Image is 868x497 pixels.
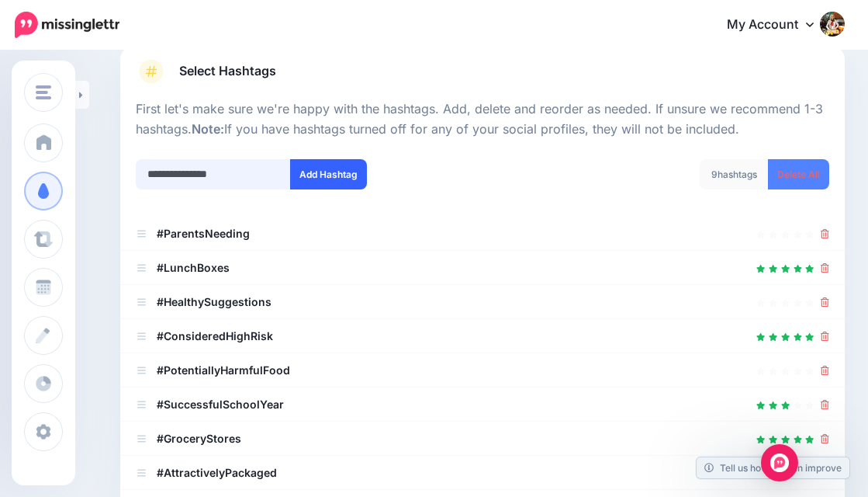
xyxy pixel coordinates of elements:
b: Note: [192,121,224,137]
b: #ConsideredHighRisk [157,329,273,342]
img: Missinglettr [15,12,119,38]
p: First let's make sure we're happy with the hashtags. Add, delete and reorder as needed. If unsure... [136,99,829,140]
b: #ParentsNeeding [157,227,250,240]
b: #AttractivelyPackaged [157,466,277,479]
button: Add Hashtag [290,159,367,189]
b: #PotentiallyHarmfulFood [157,363,290,377]
b: #LunchBoxes [157,261,230,274]
span: 9 [711,169,718,180]
div: hashtags [700,159,769,189]
a: Delete All [768,159,829,189]
div: Open Intercom Messenger [761,444,798,481]
b: #HealthySuggestions [157,295,271,308]
img: menu.png [36,85,51,99]
b: #SuccessfulSchoolYear [157,398,284,411]
a: My Account [711,6,845,44]
a: Tell us how we can improve [697,457,849,478]
b: #GroceryStores [157,432,241,445]
span: Select Hashtags [179,61,276,82]
a: Select Hashtags [136,59,829,99]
